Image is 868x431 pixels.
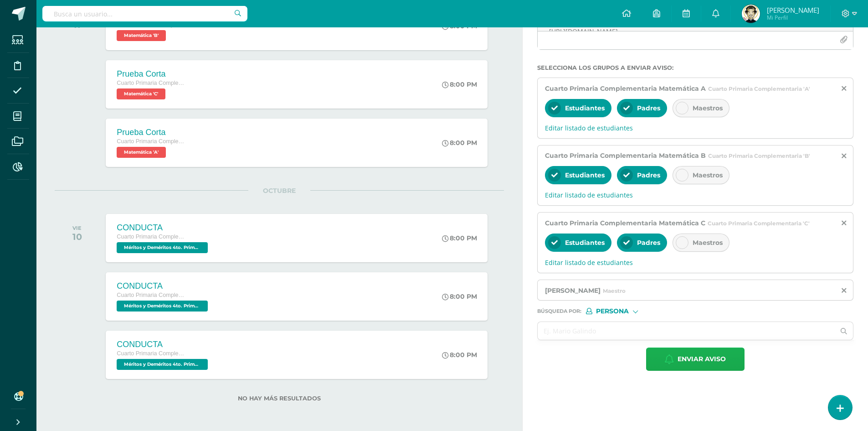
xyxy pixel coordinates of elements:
[545,286,601,295] span: [PERSON_NAME]
[117,88,165,99] span: Matemática 'C'
[545,258,846,267] span: Editar listado de estudiantes
[117,359,208,370] span: Méritos y Deméritos 4to. Primaria ¨C¨ 'C'
[637,239,660,247] span: Padres
[537,309,581,314] span: Búsqueda por :
[586,308,654,314] div: [object Object]
[545,124,846,132] span: Editar listado de estudiantes
[693,171,723,179] span: Maestros
[565,239,605,247] span: Estudiantes
[117,281,210,291] div: CONDUCTA
[117,147,166,158] span: Matemática 'A'
[646,348,745,371] button: Enviar aviso
[596,309,629,314] span: Persona
[117,301,208,312] span: Méritos y Deméritos 4to. Primaria ¨B¨ 'B'
[117,223,210,233] div: CONDUCTA
[117,350,185,357] span: Cuarto Primaria Complementaria
[693,239,723,247] span: Maestros
[545,191,846,199] span: Editar listado de estudiantes
[72,225,82,231] div: VIE
[117,69,185,79] div: Prueba Corta
[708,85,810,92] span: Cuarto Primaria Complementaria 'A'
[117,30,166,41] span: Matemática 'B'
[603,287,626,294] span: Maestro
[42,6,247,21] input: Busca un usuario...
[117,128,185,137] div: Prueba Corta
[708,220,810,227] span: Cuarto Primaria Complementaria 'C'
[72,231,82,242] div: 10
[767,14,819,21] span: Mi Perfil
[678,348,726,370] span: Enviar aviso
[248,187,310,195] span: OCTUBRE
[117,80,185,86] span: Cuarto Primaria Complementaria
[117,292,185,298] span: Cuarto Primaria Complementaria
[442,80,477,88] div: 8:00 PM
[637,104,660,112] span: Padres
[693,104,723,112] span: Maestros
[442,139,477,147] div: 8:00 PM
[742,5,760,23] img: cec87810e7b0876db6346626e4ad5e30.png
[767,5,819,15] span: [PERSON_NAME]
[545,219,705,227] span: Cuarto Primaria Complementaria Matemática C
[708,152,810,159] span: Cuarto Primaria Complementaria 'B'
[442,292,477,301] div: 8:00 PM
[538,322,835,340] input: Ej. Mario Galindo
[117,138,185,145] span: Cuarto Primaria Complementaria
[565,171,605,179] span: Estudiantes
[637,171,660,179] span: Padres
[117,234,185,240] span: Cuarto Primaria Complementaria
[55,395,504,402] label: No hay más resultados
[545,151,706,160] span: Cuarto Primaria Complementaria Matemática B
[442,351,477,359] div: 8:00 PM
[442,234,477,242] div: 8:00 PM
[117,242,208,253] span: Méritos y Deméritos 4to. Primaria ¨A¨ 'A'
[537,64,853,71] label: Selecciona los grupos a enviar aviso :
[545,84,706,93] span: Cuarto Primaria Complementaria Matemática A
[565,104,605,112] span: Estudiantes
[117,340,210,349] div: CONDUCTA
